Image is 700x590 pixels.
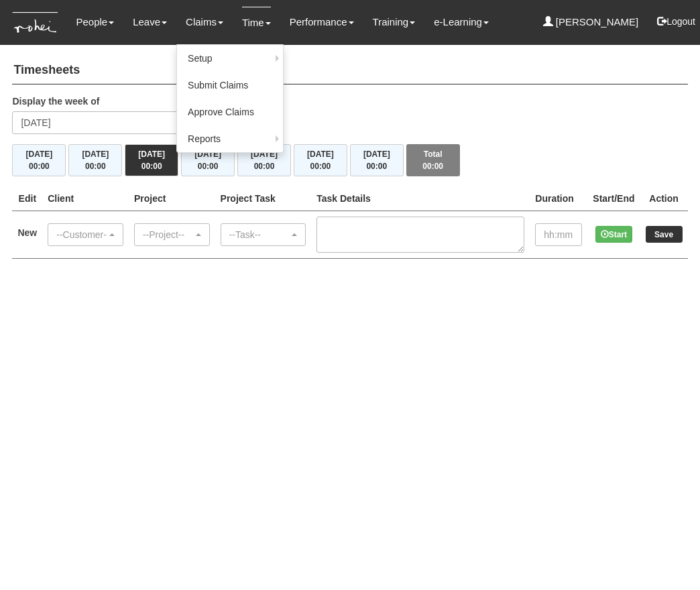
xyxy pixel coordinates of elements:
[587,186,640,211] th: Start/End
[181,144,235,176] button: [DATE]00:00
[177,99,283,125] a: Approve Claims
[422,162,443,171] span: 00:00
[125,144,178,176] button: [DATE]00:00
[129,186,215,211] th: Project
[177,45,283,72] a: Setup
[535,223,582,246] input: hh:mm
[17,226,37,239] label: New
[12,186,42,211] th: Edit
[48,223,123,246] button: --Customer--
[134,223,210,246] button: --Project--
[434,7,489,38] a: e-Learning
[12,144,687,176] div: Timesheet Week Summary
[290,7,354,38] a: Performance
[76,7,114,38] a: People
[198,162,219,171] span: 00:00
[12,57,687,84] h4: Timesheets
[143,228,193,241] div: --Project--
[373,7,416,38] a: Training
[229,228,290,241] div: --Task--
[177,72,283,99] a: Submit Claims
[350,144,404,176] button: [DATE]00:00
[56,228,107,241] div: --Customer--
[640,186,688,211] th: Action
[141,162,162,171] span: 00:00
[254,162,275,171] span: 00:00
[133,7,167,38] a: Leave
[366,162,387,171] span: 00:00
[646,226,683,243] input: Save
[543,7,639,38] a: [PERSON_NAME]
[12,95,99,108] label: Display the week of
[177,125,283,152] a: Reports
[12,144,66,176] button: [DATE]00:00
[595,226,632,243] button: Start
[29,162,50,171] span: 00:00
[215,186,312,211] th: Project Task
[85,162,106,171] span: 00:00
[68,144,122,176] button: [DATE]00:00
[242,7,271,38] a: Time
[406,144,460,176] button: Total00:00
[311,186,530,211] th: Task Details
[42,186,129,211] th: Client
[530,186,587,211] th: Duration
[221,223,306,246] button: --Task--
[310,162,331,171] span: 00:00
[294,144,347,176] button: [DATE]00:00
[237,144,291,176] button: [DATE]00:00
[186,7,223,38] a: Claims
